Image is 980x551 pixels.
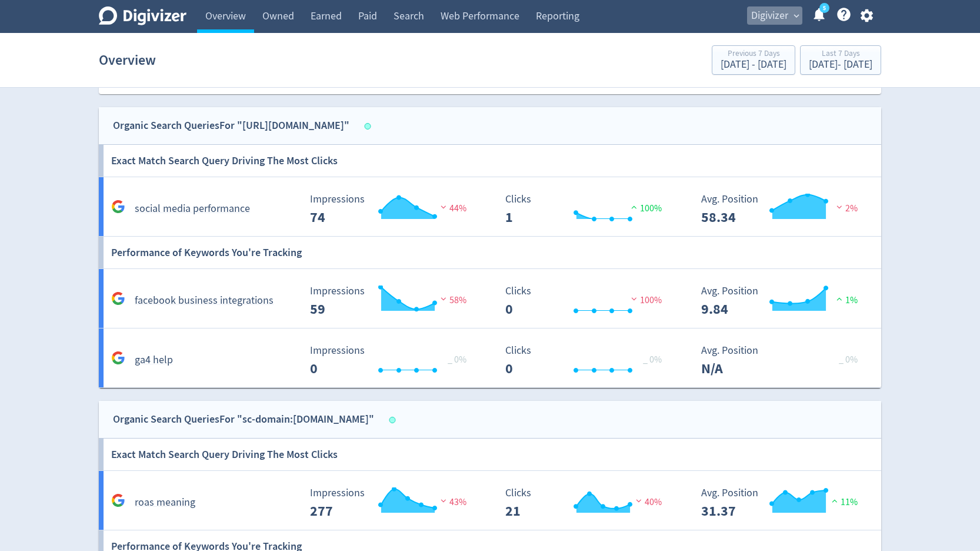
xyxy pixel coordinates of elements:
[304,487,481,519] svg: Impressions 277
[633,496,662,508] span: 40%
[438,294,449,303] img: negative-performance.svg
[628,294,640,303] img: negative-performance.svg
[499,487,676,519] svg: Clicks 21
[135,294,274,308] h5: facebook business integrations
[99,177,881,237] a: social media performance Impressions 74 Impressions 74 44% Clicks 1 Clicks 1 100% Avg. Position 5...
[438,203,449,211] img: negative-performance.svg
[834,294,858,306] span: 1%
[834,203,858,214] span: 2%
[809,59,872,70] div: [DATE] - [DATE]
[834,294,845,303] img: positive-performance.svg
[819,3,829,13] a: 5
[695,487,872,519] svg: Avg. Position 31.37
[712,45,795,75] button: Previous 7 Days[DATE] - [DATE]
[628,203,662,214] span: 100%
[99,328,881,388] a: ga4 help Impressions 0 Impressions 0 _ 0% Clicks 0 Clicks 0 _ 0% Avg. Position N/A Avg. Position ...
[823,4,826,12] text: 5
[499,286,676,317] svg: Clicks 0
[111,493,125,507] svg: Google Analytics
[695,286,872,317] svg: Avg. Position 9.84
[111,237,302,268] h6: Performance of Keywords You're Tracking
[751,6,788,25] span: Digivizer
[389,417,399,423] span: Data last synced: 4 Sep 2025, 6:13am (AEST)
[643,354,662,366] span: _ 0%
[113,117,349,134] div: Organic Search Queries For "[URL][DOMAIN_NAME]"
[304,286,481,317] svg: Impressions 59
[633,496,645,505] img: negative-performance.svg
[99,471,881,530] a: roas meaning Impressions 277 Impressions 277 43% Clicks 21 Clicks 21 40% Avg. Position 31.37 Avg....
[499,194,676,225] svg: Clicks 1
[829,496,858,508] span: 11%
[839,354,858,366] span: _ 0%
[135,353,173,367] h5: ga4 help
[791,11,802,21] span: expand_more
[111,439,338,470] h6: Exact Match Search Query Driving The Most Clicks
[499,345,676,376] svg: Clicks 0
[135,496,195,510] h5: roas meaning
[135,202,250,216] h5: social media performance
[628,294,662,306] span: 100%
[747,6,802,25] button: Digivizer
[809,49,872,59] div: Last 7 Days
[695,345,872,376] svg: Avg. Position N/A
[438,294,466,306] span: 58%
[111,200,125,214] svg: Google Analytics
[829,496,841,505] img: positive-performance.svg
[304,194,481,225] svg: Impressions 74
[800,45,881,75] button: Last 7 Days[DATE]- [DATE]
[99,269,881,328] a: facebook business integrations Impressions 59 Impressions 59 58% Clicks 0 Clicks 0 100% Avg. Posi...
[628,203,640,211] img: positive-performance.svg
[99,41,156,79] h1: Overview
[438,496,449,505] img: negative-performance.svg
[113,411,374,428] div: Organic Search Queries For "sc-domain:[DOMAIN_NAME]"
[111,291,125,306] svg: Google Analytics
[365,123,375,130] span: Data last synced: 3 Sep 2025, 11:02am (AEST)
[695,194,872,225] svg: Avg. Position 58.34
[721,49,786,59] div: Previous 7 Days
[438,496,466,508] span: 43%
[304,345,481,376] svg: Impressions 0
[834,203,845,211] img: negative-performance.svg
[111,351,125,365] svg: Google Analytics
[111,145,338,177] h6: Exact Match Search Query Driving The Most Clicks
[721,59,786,70] div: [DATE] - [DATE]
[438,203,466,214] span: 44%
[448,354,466,366] span: _ 0%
